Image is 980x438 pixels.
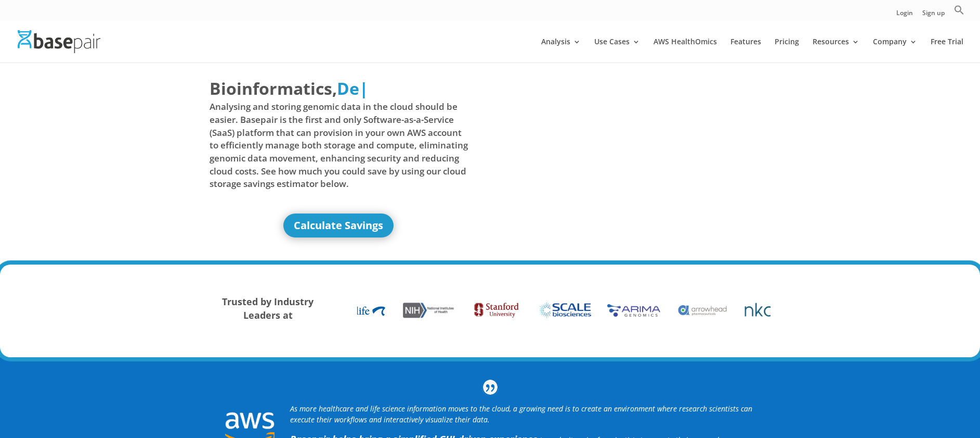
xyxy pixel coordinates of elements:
[290,404,752,424] i: As more healthcare and life science information moves to the cloud, a growing need is to create a...
[873,38,917,62] a: Company
[210,77,337,101] span: Bioinformatics,
[498,77,757,222] iframe: Basepair - NGS Analysis Simplified
[18,30,100,53] img: Basepair
[954,5,964,15] svg: Search
[775,38,799,62] a: Pricing
[283,214,394,237] a: Calculate Savings
[654,38,717,62] a: AWS HealthOmics
[730,38,761,62] a: Features
[359,77,369,99] span: |
[931,38,963,62] a: Free Trial
[896,10,913,21] a: Login
[922,10,945,21] a: Sign up
[541,38,581,62] a: Analysis
[813,38,859,62] a: Resources
[594,38,640,62] a: Use Cases
[337,77,359,99] span: De
[210,101,468,190] span: Analysing and storing genomic data in the cloud should be easier. Basepair is the first and only ...
[954,5,964,21] a: Search Icon Link
[222,295,313,321] strong: Trusted by Industry Leaders at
